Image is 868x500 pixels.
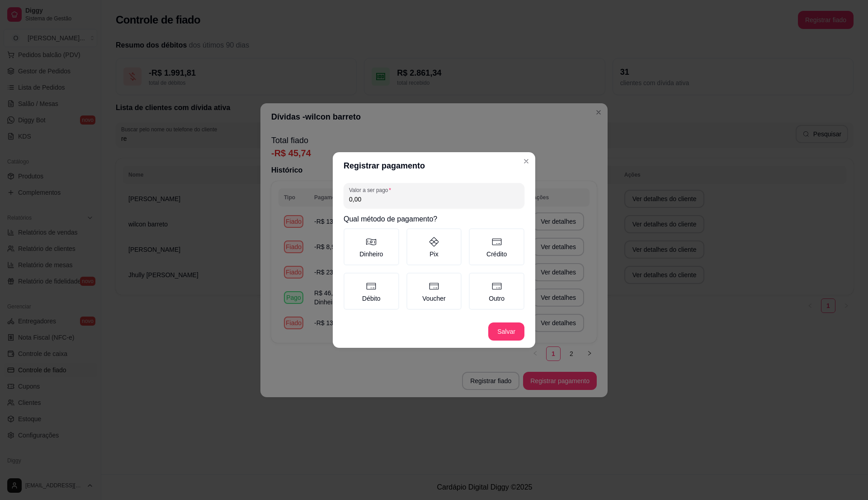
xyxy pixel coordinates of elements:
[406,228,462,265] label: Pix
[349,195,519,204] input: Valor a ser pago
[349,186,394,194] label: Valor a ser pago
[344,273,399,310] label: Débito
[469,273,524,310] label: Outro
[488,322,524,341] button: Salvar
[519,154,533,168] button: Close
[344,228,399,265] label: Dinheiro
[333,152,535,179] header: Registrar pagamento
[406,273,462,310] label: Voucher
[469,228,524,265] label: Crédito
[344,214,524,225] h2: Qual método de pagamento?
